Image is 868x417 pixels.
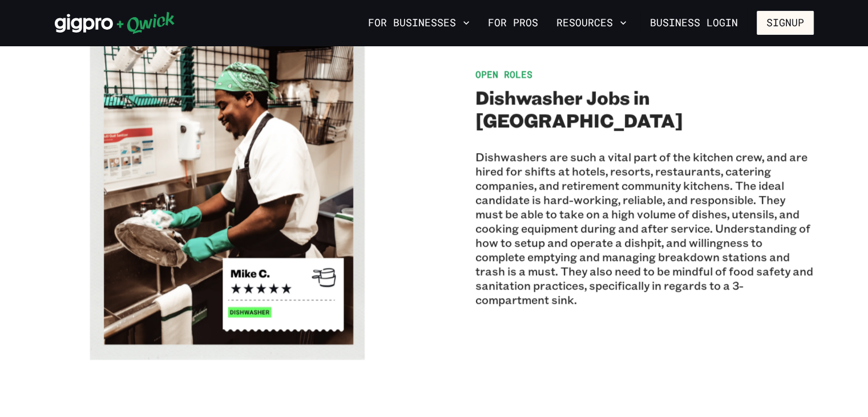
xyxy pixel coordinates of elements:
[640,11,748,35] a: Business Login
[475,68,532,80] span: Open Roles
[475,150,814,307] p: Dishwashers are such a vital part of the kitchen crew, and are hired for shifts at hotels, resort...
[552,13,631,33] button: Resources
[757,11,814,35] button: Signup
[483,13,543,33] a: For Pros
[364,13,474,33] button: For Businesses
[475,86,814,131] h2: Dishwasher Jobs in [GEOGRAPHIC_DATA]
[55,22,393,361] img: Dishwasher standing at a sink.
